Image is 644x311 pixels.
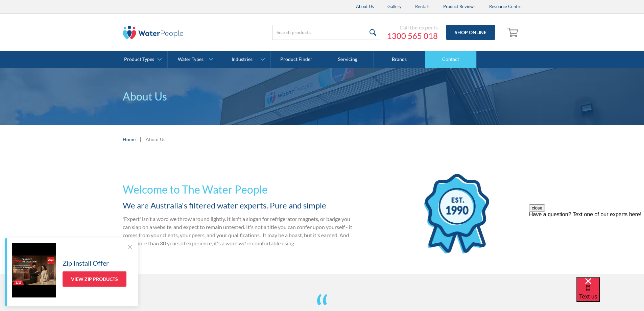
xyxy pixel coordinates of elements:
[576,277,644,311] iframe: podium webchat widget bubble
[425,51,477,68] a: Contact
[123,215,353,247] p: 'Expert' isn't a word we throw around lightly. It isn't a slogan for refrigerator magnets, or bad...
[322,51,374,68] a: Servicing
[272,25,380,40] input: Search products
[63,258,109,268] h5: Zip Install Offer
[124,57,154,62] div: Product Types
[505,24,522,41] a: Open empty cart
[116,51,167,68] a: Product Types
[374,51,425,68] a: Brands
[387,31,438,41] a: 1300 565 018
[123,136,136,143] a: Home
[232,57,253,62] div: Industries
[271,51,322,68] a: Product Finder
[529,204,644,286] iframe: podium webchat widget prompt
[507,27,520,38] img: shopping cart
[123,88,522,105] p: About Us
[446,25,495,40] a: Shop Online
[123,199,353,212] h2: We are Australia's filtered water experts. Pure and simple
[12,243,56,297] img: Zip Install Offer
[139,135,142,143] div: |
[168,51,219,68] a: Water Types
[387,24,438,31] div: Call the experts
[146,136,165,143] div: About Us
[63,271,126,287] a: View Zip Products
[219,51,270,68] a: Industries
[123,181,353,198] h1: Welcome to The Water People
[178,57,204,62] div: Water Types
[424,174,489,253] img: ribbon icon
[123,26,184,39] img: The Water People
